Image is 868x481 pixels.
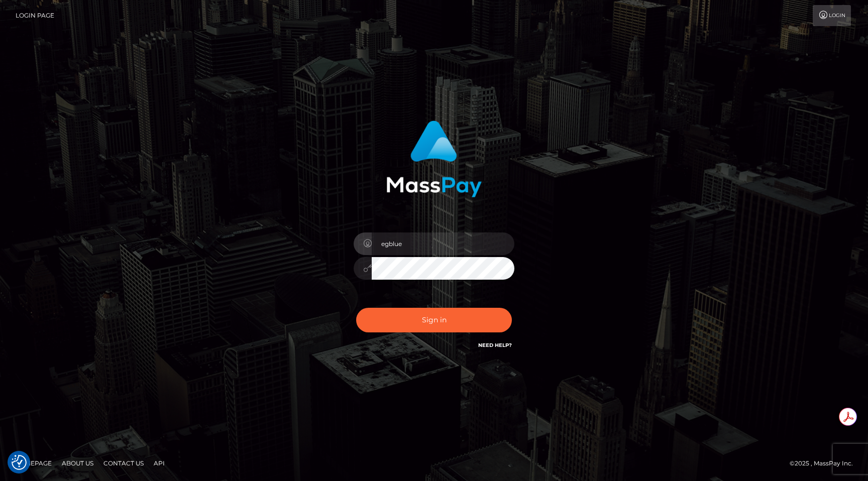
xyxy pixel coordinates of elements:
[99,455,148,471] a: Contact Us
[356,308,512,332] button: Sign in
[16,5,54,26] a: Login Page
[790,458,860,469] div: © 2025 , MassPay Inc.
[813,5,851,26] a: Login
[12,455,27,470] img: Revisit consent button
[478,342,512,348] a: Need Help?
[12,455,27,470] button: Consent Preferences
[150,455,169,471] a: API
[386,121,482,197] img: MassPay Login
[11,455,56,471] a: Homepage
[58,455,97,471] a: About Us
[372,232,514,255] input: Username...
